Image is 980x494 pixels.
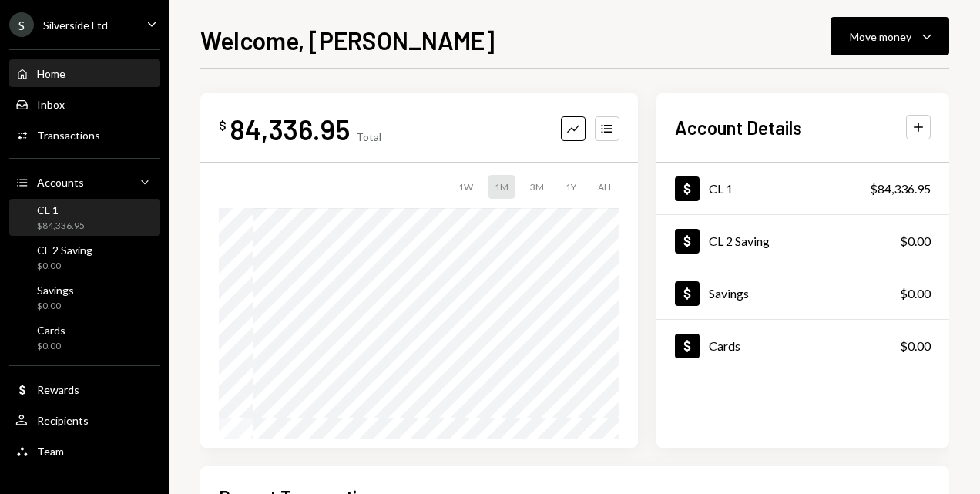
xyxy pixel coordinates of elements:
[9,59,160,87] a: Home
[37,220,85,233] div: $84,336.95
[37,340,65,353] div: $0.00
[9,90,160,118] a: Inbox
[709,286,749,301] div: Savings
[900,232,931,250] div: $0.00
[37,67,65,80] div: Home
[9,406,160,434] a: Recipients
[9,199,160,236] a: CL 1$84,336.95
[709,234,770,248] div: CL 2 Saving
[592,175,619,199] div: ALL
[43,18,108,32] div: Silverside Ltd
[656,215,949,267] a: CL 2 Saving$0.00
[9,319,160,356] a: Cards$0.00
[9,121,160,149] a: Transactions
[37,98,65,111] div: Inbox
[709,338,740,353] div: Cards
[9,437,160,465] a: Team
[37,176,84,189] div: Accounts
[900,284,931,303] div: $0.00
[219,118,227,133] div: $
[524,175,550,199] div: 3M
[37,300,74,313] div: $0.00
[850,29,911,45] div: Move money
[37,203,85,217] div: CL 1
[230,112,350,146] div: 84,336.95
[9,375,160,403] a: Rewards
[656,163,949,214] a: CL 1$84,336.95
[675,115,802,140] h2: Account Details
[870,180,931,198] div: $84,336.95
[452,175,479,199] div: 1W
[37,284,74,297] div: Savings
[9,279,160,316] a: Savings$0.00
[37,383,79,396] div: Rewards
[900,337,931,355] div: $0.00
[200,25,495,55] h1: Welcome, [PERSON_NAME]
[9,239,160,276] a: CL 2 Saving$0.00
[356,130,381,143] div: Total
[37,244,92,257] div: CL 2 Saving
[9,12,34,37] div: S
[37,445,64,458] div: Team
[831,17,949,55] button: Move money
[37,129,100,142] div: Transactions
[37,260,92,273] div: $0.00
[37,414,89,427] div: Recipients
[656,267,949,319] a: Savings$0.00
[9,168,160,196] a: Accounts
[709,181,733,196] div: CL 1
[656,320,949,371] a: Cards$0.00
[37,324,65,337] div: Cards
[488,175,515,199] div: 1M
[559,175,582,199] div: 1Y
